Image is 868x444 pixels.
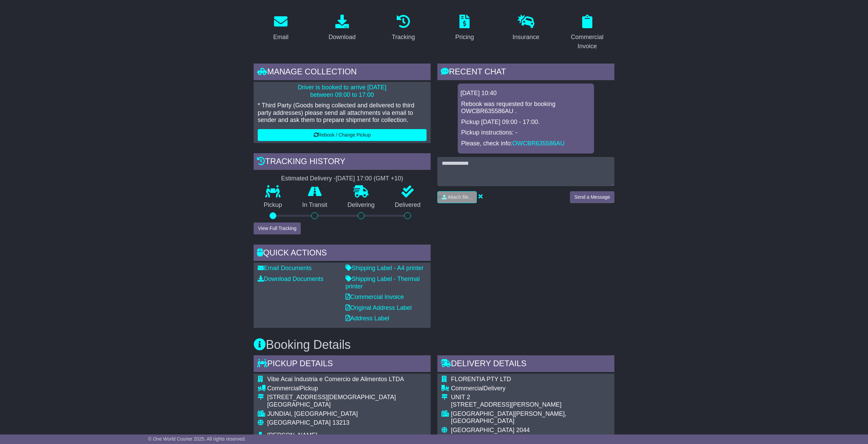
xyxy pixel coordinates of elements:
span: Commercial [267,385,300,392]
p: Please, check info: [461,140,591,147]
div: [GEOGRAPHIC_DATA][PERSON_NAME], [GEOGRAPHIC_DATA] [451,410,610,425]
span: © One World Courier 2025. All rights reserved. [148,436,246,442]
p: Pickup [DATE] 09:00 - 17:00. [461,119,591,126]
span: Vibe Acai Industria e Comercio de Alimentos LTDA [267,376,404,383]
a: Download [324,12,360,44]
p: Delivered [385,201,431,209]
p: * Third Party (Goods being collected and delivered to third party addresses) please send all atta... [258,102,427,124]
div: Delivery [451,385,610,392]
span: 13213 [332,419,349,426]
div: Pricing [455,33,474,42]
a: Download Documents [258,276,323,282]
span: [GEOGRAPHIC_DATA] [267,419,331,426]
span: [GEOGRAPHIC_DATA] [451,427,514,433]
div: Tracking [392,33,415,42]
button: Rebook / Change Pickup [258,129,427,141]
div: UNIT 2 [451,394,610,401]
a: Pricing [451,12,478,44]
a: OWCBR635586AU [512,140,565,147]
a: Email Documents [258,265,312,271]
div: [DATE] 17:00 (GMT +10) [336,175,403,182]
div: Estimated Delivery - [254,175,431,182]
div: Pickup Details [254,355,431,374]
div: JUNDIAI, [GEOGRAPHIC_DATA] [267,410,404,418]
div: [GEOGRAPHIC_DATA] [267,401,404,409]
button: View Full Tracking [254,223,301,234]
a: Commercial Invoice [560,12,614,53]
a: Commercial Invoice [346,294,404,300]
a: Address Label [346,315,389,322]
p: Driver is booked to arrive [DATE] between 09:00 to 17:00 [258,84,427,99]
p: Pickup [254,201,292,209]
a: Shipping Label - Thermal printer [346,276,420,290]
div: RECENT CHAT [437,64,614,82]
div: Quick Actions [254,245,431,263]
div: Download [329,33,356,42]
a: Shipping Label - A4 printer [346,265,423,271]
div: [STREET_ADDRESS][PERSON_NAME] [451,401,610,409]
div: [DATE] 10:40 [460,90,591,97]
p: Pickup instructions: - [461,129,591,137]
div: Delivery Details [437,355,614,374]
a: Email [269,12,293,44]
div: Tracking history [254,153,431,172]
div: Manage collection [254,64,431,82]
p: Delivering [337,201,385,209]
a: Original Address Label [346,304,412,311]
span: 2044 [516,427,530,433]
a: Insurance [508,12,544,44]
div: Pickup [267,385,404,392]
div: [STREET_ADDRESS][DEMOGRAPHIC_DATA] [267,394,404,401]
div: Commercial Invoice [564,33,610,51]
a: Tracking [388,12,419,44]
p: Rebook was requested for booking OWCBR635586AU . [461,101,591,115]
h3: Booking Details [254,338,614,352]
span: [PERSON_NAME] [267,432,317,439]
span: Commercial [451,385,484,392]
button: Send a Message [570,191,614,203]
div: Email [273,33,289,42]
span: FLORENTIA PTY LTD [451,376,511,383]
p: In Transit [292,201,338,209]
div: Insurance [512,33,539,42]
